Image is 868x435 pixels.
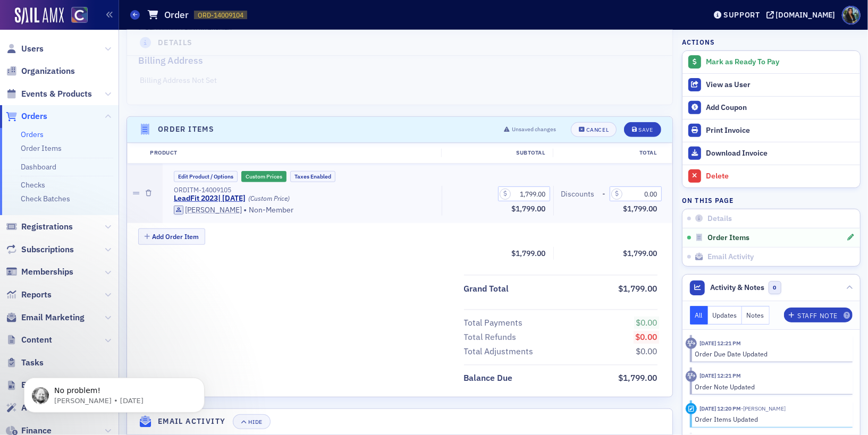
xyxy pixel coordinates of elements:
[164,8,189,21] h1: Order
[695,349,846,359] div: Order Due Date Updated
[464,317,523,329] div: Total Payments
[706,126,855,135] div: Print Invoice
[742,306,770,325] button: Notes
[241,171,286,182] button: Custom Prices
[21,143,62,153] a: Order Items
[15,7,64,24] img: SailAMX
[706,172,855,181] div: Delete
[636,317,658,328] span: $0.00
[636,331,658,342] span: $0.00
[21,266,73,278] span: Memberships
[6,65,75,77] a: Organizations
[682,119,860,142] a: Print Invoice
[512,204,546,214] span: $1,799.00
[198,11,243,20] span: ORD-14009104
[707,252,754,262] span: Email Activity
[21,110,47,122] span: Orders
[6,312,85,323] a: Email Marketing
[21,289,52,301] span: Reports
[464,317,527,329] span: Total Payments
[842,6,861,24] span: Profile
[71,7,88,23] img: SailAMX
[706,103,855,113] div: Add Coupon
[441,149,553,157] div: Subtotal
[682,165,860,187] button: Delete
[6,266,73,278] a: Memberships
[158,37,193,48] h4: Details
[233,414,270,429] button: Hide
[21,334,52,346] span: Content
[64,7,88,25] a: View Homepage
[700,405,741,412] time: 8/26/2025 12:20 PM
[21,162,56,172] a: Dashboard
[6,88,92,100] a: Events & Products
[512,125,556,134] span: Unsaved changes
[707,214,732,224] span: Details
[700,372,741,379] time: 8/26/2025 12:21 PM
[248,194,290,202] div: (Custom Price)
[464,331,520,344] span: Total Refunds
[776,10,836,20] div: [DOMAIN_NAME]
[174,186,434,194] div: ORDITM-14009105
[6,334,52,346] a: Content
[21,312,85,323] span: Email Marketing
[623,204,658,214] span: $1,799.00
[571,122,617,137] button: Cancel
[21,180,45,190] a: Checks
[682,96,860,119] button: Add Coupon
[723,10,760,20] div: Support
[769,281,782,294] span: 0
[623,249,658,258] span: $1,799.00
[464,283,509,295] div: Grand Total
[6,244,74,255] a: Subscriptions
[707,233,749,243] span: Order Items
[706,57,855,67] div: Mark as Ready To Pay
[766,11,839,19] button: [DOMAIN_NAME]
[249,419,263,425] div: Hide
[6,357,44,369] a: Tasks
[464,283,513,295] span: Grand Total
[636,346,658,356] span: $0.00
[6,379,63,391] a: E-Learning
[619,283,658,294] span: $1,799.00
[6,43,44,55] a: Users
[185,206,242,215] div: [PERSON_NAME]
[142,149,441,157] div: Product
[711,282,765,293] span: Activity & Notes
[638,127,653,133] div: Save
[464,331,517,344] div: Total Refunds
[21,130,44,139] a: Orders
[695,382,846,391] div: Order Note Updated
[682,37,715,47] h4: Actions
[138,228,205,245] button: Add Order Item
[561,189,599,200] span: Discounts
[498,186,550,201] input: 0.00
[695,414,846,424] div: Order Items Updated
[464,345,537,358] span: Total Adjustments
[174,194,246,203] a: LeadFit 2023| [DATE]
[610,186,662,201] input: 0.00
[619,372,658,383] span: $1,799.00
[464,372,513,385] div: Balance Due
[682,142,860,165] a: Download Invoice
[140,75,660,86] p: Billing Address Not Set
[797,313,838,319] div: Staff Note
[706,80,855,90] div: View as User
[6,402,71,414] a: Automations
[741,405,786,412] span: Brenda Astorga
[682,51,860,73] button: Mark as Ready To Pay
[686,338,697,349] div: Activity
[624,122,661,137] button: Save
[512,249,546,258] span: $1,799.00
[603,189,606,200] span: -
[686,371,697,382] div: Activity
[174,205,434,216] div: Non-Member
[6,110,47,122] a: Orders
[174,171,238,182] button: Edit Product / Options
[464,372,517,385] span: Balance Due
[553,149,664,157] div: Total
[708,306,743,325] button: Updates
